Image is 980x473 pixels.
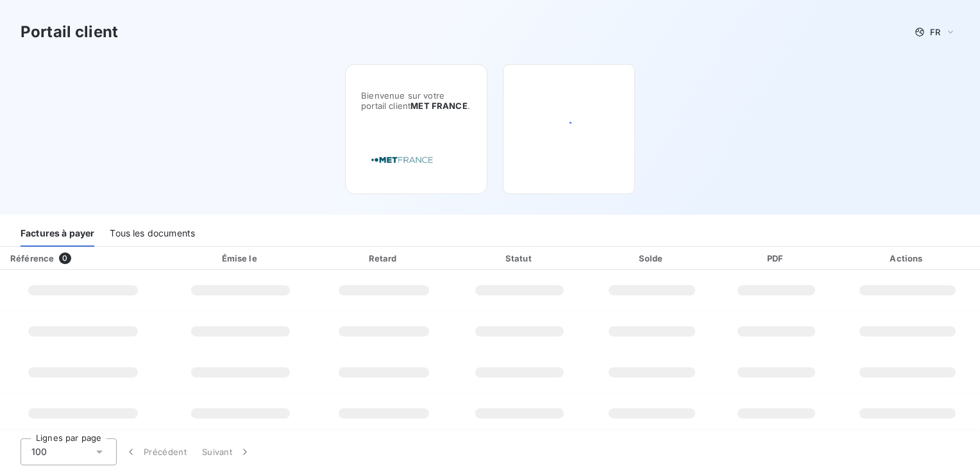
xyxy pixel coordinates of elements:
[361,90,471,111] span: Bienvenue sur votre portail client .
[110,220,195,247] div: Tous les documents
[21,21,118,44] h3: Portail client
[838,252,977,265] div: Actions
[21,220,94,247] div: Factures à payer
[361,142,443,178] img: Company logo
[455,252,584,265] div: Statut
[720,252,832,265] div: PDF
[117,438,194,465] button: Précédent
[169,252,313,265] div: Émise le
[194,438,259,465] button: Suivant
[318,252,450,265] div: Retard
[930,27,940,37] span: FR
[589,252,715,265] div: Solde
[10,253,54,263] div: Référence
[59,253,71,264] span: 0
[31,445,47,458] span: 100
[410,101,468,111] span: MET FRANCE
